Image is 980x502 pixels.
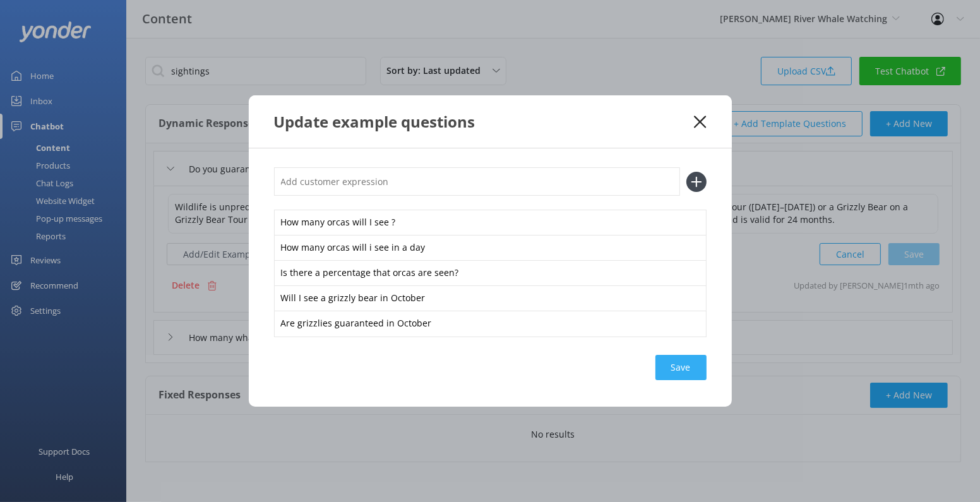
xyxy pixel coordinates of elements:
[274,311,707,337] div: Are grizzlies guaranteed in October
[274,235,707,261] div: How many orcas will i see in a day
[655,355,707,380] button: Save
[274,260,707,287] div: Is there a percentage that orcas are seen?
[274,111,695,132] div: Update example questions
[274,210,707,236] div: How many orcas will I see ?
[274,285,707,312] div: Will I see a grizzly bear in October
[694,116,706,128] button: Close
[274,167,680,196] input: Add customer expression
